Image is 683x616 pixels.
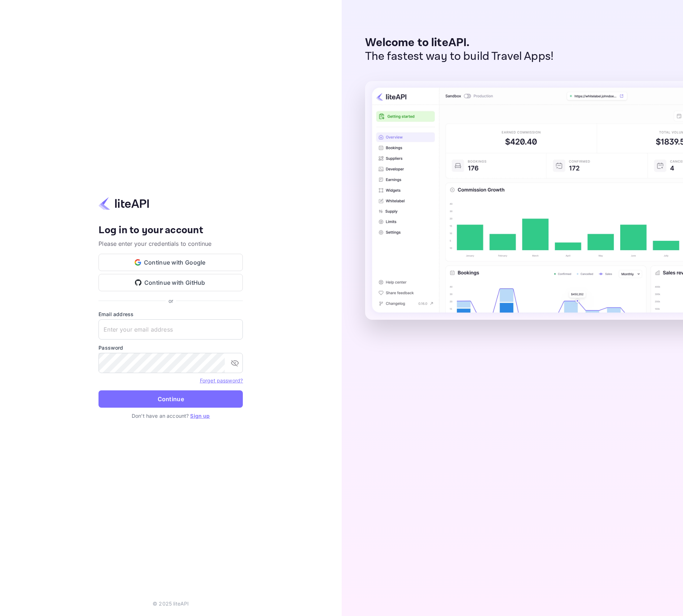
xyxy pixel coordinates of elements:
[153,600,189,607] p: © 2025 liteAPI
[365,50,554,63] p: The fastest way to build Travel Apps!
[228,356,242,370] button: toggle password visibility
[190,413,210,419] a: Sign up
[365,36,554,50] p: Welcome to liteAPI.
[98,254,243,271] button: Continue with Google
[200,377,243,384] a: Forget password?
[98,239,243,248] p: Please enter your credentials to continue
[98,412,243,420] p: Don't have an account?
[98,274,243,291] button: Continue with GitHub
[168,297,173,305] p: or
[98,310,243,318] label: Email address
[200,377,243,384] a: Forget password?
[98,224,243,237] h4: Log in to your account
[98,390,243,408] button: Continue
[98,196,149,210] img: liteapi
[98,344,243,351] label: Password
[98,319,243,340] input: Enter your email address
